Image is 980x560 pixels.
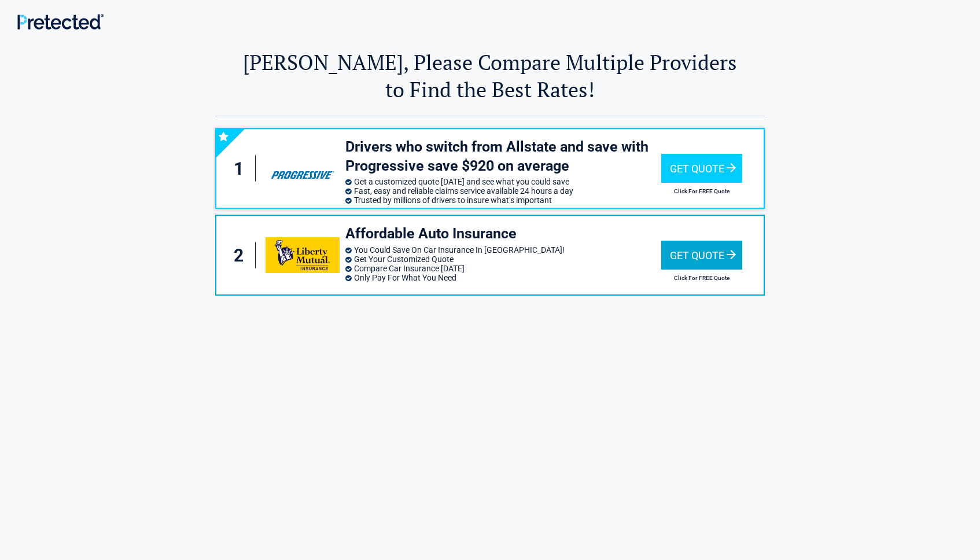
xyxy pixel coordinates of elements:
[345,138,661,175] h3: Drivers who switch from Allstate and save with Progressive save $920 on average
[345,224,661,244] h3: Affordable Auto Insurance
[345,255,661,264] li: Get Your Customized Quote
[215,49,765,103] h2: [PERSON_NAME], Please Compare Multiple Providers to Find the Best Rates!
[345,196,661,205] li: Trusted by millions of drivers to insure what’s important
[228,242,256,268] div: 2
[661,275,742,281] h2: Click For FREE Quote
[17,14,104,30] img: Main Logo
[661,241,742,270] div: Get Quote
[661,188,742,194] h2: Click For FREE Quote
[228,156,256,182] div: 1
[345,264,661,273] li: Compare Car Insurance [DATE]
[266,150,340,186] img: progressive's logo
[266,237,340,273] img: libertymutual's logo
[345,186,661,196] li: Fast, easy and reliable claims service available 24 hours a day
[345,177,661,186] li: Get a customized quote [DATE] and see what you could save
[345,245,661,255] li: You Could Save On Car Insurance In [GEOGRAPHIC_DATA]!
[661,154,742,183] div: Get Quote
[345,273,661,282] li: Only Pay For What You Need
